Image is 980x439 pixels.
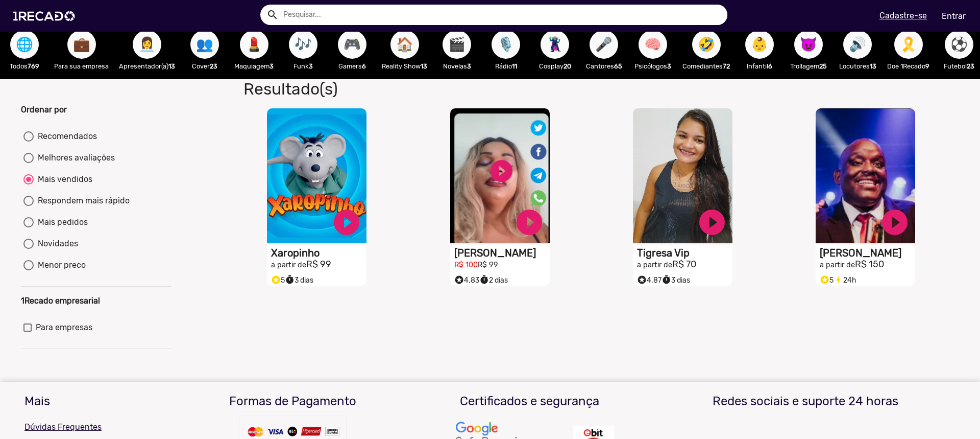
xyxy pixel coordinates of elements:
p: Reality Show [382,61,427,71]
div: Menor preco [34,259,86,271]
button: 🧠 [639,30,667,59]
b: 25 [819,62,827,70]
button: 💼 [67,30,96,59]
video: S1RECADO vídeos dedicados para fãs e empresas [450,108,550,243]
h1: Xaropinho [271,247,366,259]
span: 2 dias [479,276,508,285]
button: 🦹🏼‍♀️ [541,30,569,59]
p: Cosplay [535,61,574,71]
video: S1RECADO vídeos dedicados para fãs e empresas [267,108,366,243]
p: Futebol [940,61,978,71]
button: 💄 [240,30,268,59]
button: 👶 [745,30,774,59]
i: timer [661,272,671,285]
span: 24h [834,276,856,285]
span: 👩‍💼 [138,30,156,59]
b: 3 [269,62,274,70]
button: 🎤 [590,30,618,59]
span: 😈 [800,30,817,59]
span: 🦹🏼‍♀️ [546,30,563,59]
b: 1Recado empresarial [21,296,100,306]
small: a partir de [271,261,306,269]
p: Infantil [740,61,779,71]
button: 🎙️ [492,30,520,59]
b: 13 [421,62,427,70]
p: Novelas [437,61,476,71]
span: 3 dias [285,276,313,285]
button: 😈 [794,30,823,59]
span: 4.87 [637,276,661,285]
small: stars [454,275,464,285]
span: 🎮 [344,30,361,59]
small: R$ 100 [454,261,478,269]
span: 5 [820,276,834,285]
span: 🎙️ [497,30,514,59]
video: S1RECADO vídeos dedicados para fãs e empresas [633,108,732,243]
p: Gamers [333,61,372,71]
p: Psicólogos [633,61,672,71]
i: bolt [834,272,843,285]
small: timer [285,275,295,285]
b: 3 [309,62,313,70]
mat-icon: Example home icon [266,9,279,21]
button: 🎬 [443,30,471,59]
p: Cantores [584,61,623,71]
i: Selo super talento [637,272,647,285]
span: 5 [271,276,285,285]
h3: Mais [24,394,167,409]
span: 🔊 [849,30,866,59]
button: 🎮 [338,30,366,59]
span: 🎶 [295,30,312,59]
div: Respondem mais rápido [34,195,130,207]
p: Rádio [486,61,525,71]
b: 9 [925,62,929,70]
p: Funk [284,61,323,71]
div: Mais vendidos [34,173,92,186]
button: 🤣 [692,30,721,59]
b: 23 [210,62,217,70]
b: 23 [967,62,974,70]
div: Novidades [34,238,78,250]
small: stars [820,275,829,285]
small: timer [661,275,671,285]
i: timer [285,272,295,285]
h2: R$ 70 [637,259,732,270]
button: 👥 [190,30,219,59]
small: timer [479,275,489,285]
b: 11 [512,62,517,70]
p: Trollagem [789,61,828,71]
h3: Formas de Pagamento [182,394,404,409]
a: play_circle_filled [331,207,362,238]
b: 6 [768,62,772,70]
p: Comediantes [682,61,730,71]
h1: [PERSON_NAME] [820,247,915,259]
button: 🏠 [390,30,419,59]
span: 3 dias [661,276,690,285]
div: Mais pedidos [34,216,88,228]
video: S1RECADO vídeos dedicados para fãs e empresas [816,108,915,243]
b: 6 [362,62,366,70]
h2: R$ 99 [271,259,366,270]
span: Para empresas [36,321,92,334]
h1: Tigresa Vip [637,247,732,259]
p: Dúvidas Frequentes [24,421,167,433]
p: Locutores [838,61,877,71]
div: Recomendados [34,130,97,143]
small: stars [637,275,647,285]
b: 3 [467,62,471,70]
span: ⚽ [950,30,968,59]
span: 🎬 [448,30,465,59]
span: 👥 [196,30,213,59]
u: Cadastre-se [879,11,927,20]
p: Cover [185,61,224,71]
p: Apresentador(a) [119,61,175,71]
h3: Certificados e segurança [419,394,641,409]
button: Example home icon [263,5,281,23]
b: 72 [723,62,730,70]
button: 🌐 [10,30,39,59]
small: a partir de [820,261,855,269]
b: 3 [667,62,671,70]
button: 🎗️ [894,30,923,59]
small: stars [271,275,281,285]
p: Todos [5,61,44,71]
